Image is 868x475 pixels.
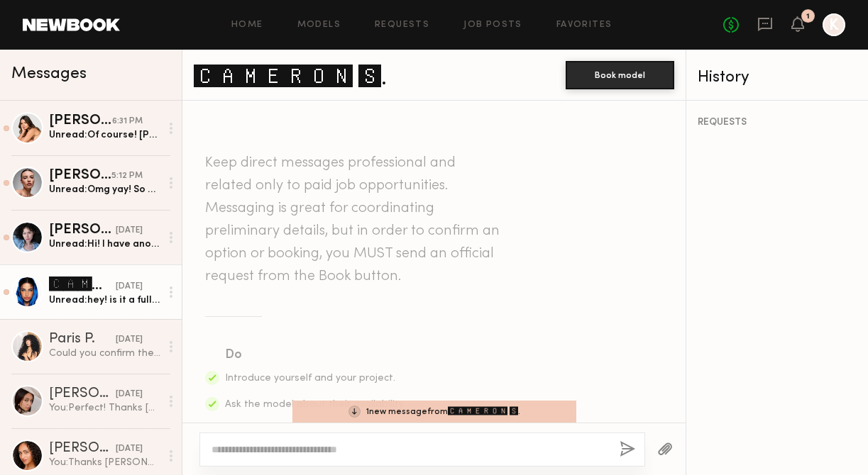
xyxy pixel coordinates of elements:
[49,347,160,360] div: Could you confirm the brands website or Instagram with me? I can’t seem to find it online!
[49,456,160,469] div: You: Thanks [PERSON_NAME]!!
[49,128,160,142] div: Unread: Of course! [PHONE_NUMBER]
[116,224,143,238] div: [DATE]
[556,21,612,30] a: Favorites
[806,13,810,21] div: 1
[11,66,87,82] span: Messages
[566,68,674,80] a: Book model
[205,152,503,288] header: Keep direct messages professional and related only to paid job opportunities. Messaging is great ...
[49,332,116,347] div: Paris P.
[698,118,857,128] div: REQUESTS
[111,169,143,183] div: 5:12 PM
[112,115,143,128] div: 6:31 PM
[49,294,160,307] div: Unread: hey! is it a full day shoot and what’s the rate?!
[49,169,111,183] div: [PERSON_NAME]
[49,401,160,415] div: You: Perfect! Thanks [PERSON_NAME], have a lovely day!
[194,60,387,90] a: 🅲🅰🅼🅴🆁🅾🅽 🆂.
[116,442,143,456] div: [DATE]
[225,345,407,365] div: Do
[49,223,116,238] div: [PERSON_NAME]
[292,401,576,423] div: 1 new message from 🅲🅰🅼🅴🆁🅾🅽 🆂.
[566,61,674,89] button: Book model
[823,13,845,36] a: K
[49,238,160,251] div: Unread: Hi! I have another possible job lined up for [DATE] so wanted to see if you still want me...
[231,21,263,30] a: Home
[297,21,341,30] a: Models
[116,333,143,347] div: [DATE]
[225,400,405,409] span: Ask the model about their availability.
[49,442,116,456] div: [PERSON_NAME]
[375,21,429,30] a: Requests
[463,21,522,30] a: Job Posts
[49,276,116,294] div: 🅲🅰🅼🅴🆁🅾🅽 🆂.
[225,374,395,383] span: Introduce yourself and your project.
[698,69,857,86] div: History
[116,388,143,401] div: [DATE]
[49,183,160,196] div: Unread: Omg yay! So excited! I am available [DATE] yes:) what time is the shoot?
[49,114,112,128] div: [PERSON_NAME]
[116,280,143,294] div: [DATE]
[49,387,116,401] div: [PERSON_NAME]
